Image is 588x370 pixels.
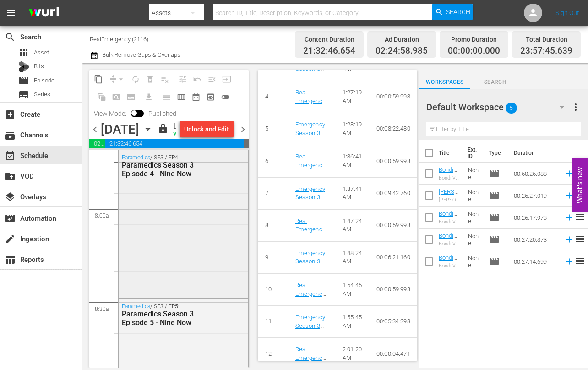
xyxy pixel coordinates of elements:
span: 23:57:45.639 [520,46,572,56]
td: 00:00:59.993 [369,273,418,305]
span: 02:24:58.985 [89,139,105,148]
a: [PERSON_NAME]'s Feasts Season 1 Episode 6 [439,188,459,243]
span: reorder [574,212,585,223]
span: Create Search Block [109,90,124,104]
span: Episode [489,212,500,223]
td: 00:09:42.760 [369,177,418,209]
span: reorder [574,234,585,245]
span: 24 hours Lineup View is OFF [218,90,233,104]
td: 1:36:41 AM [335,145,369,177]
td: 5 [258,113,288,145]
td: 00:50:25.088 [510,163,561,185]
div: Bondi Vet Season 2 Episode 4 [439,263,461,269]
span: Remove Gaps & Overlaps [106,72,128,87]
span: Download as CSV [138,88,156,106]
span: Series [34,90,50,99]
td: 00:00:59.993 [369,81,418,113]
span: 02:24:58.985 [376,46,428,56]
span: View Backup [203,90,218,104]
span: table_chart [5,254,16,265]
span: more_vert [570,102,581,113]
td: 8 [258,209,288,241]
div: WILL DELIVER: [DATE] 7p (local) [173,131,176,137]
span: Customize Events [172,70,190,88]
span: Search [5,32,16,43]
td: 1:55:45 AM [335,306,369,338]
div: Paramedics Season 3 Episode 4 - Nine Now [122,161,205,178]
button: Open Feedback Widget [572,158,588,212]
td: 7 [258,177,288,209]
a: Emergency Season 3 Episode 6 [295,314,325,337]
span: toggle_off [221,92,230,102]
span: Revert to Primary Episode [190,72,205,87]
span: Asset [18,47,29,58]
span: Asset [34,48,49,57]
span: chevron_right [237,124,249,135]
button: Search [432,4,473,20]
a: Bondi Vet Season 3 Episode 2 [439,210,459,251]
span: preview_outlined [206,92,215,102]
span: Toggle to switch from Published to Draft view. [131,110,137,116]
a: Real Emergency Commercial Break [295,282,328,314]
div: Ad Duration [376,33,428,46]
span: Episode [489,190,500,201]
a: Paramedics [122,303,150,310]
td: 00:06:21.160 [369,241,418,273]
a: Sign Out [555,9,579,16]
span: Bulk Remove Gaps & Overlaps [101,51,180,58]
span: Create Series Block [124,90,138,104]
span: Workspaces [419,77,470,87]
span: Copy Lineup [91,72,106,87]
span: lock [158,123,169,134]
span: reorder [574,256,585,267]
span: movie_filter [5,213,16,224]
span: Week Calendar View [174,90,189,104]
div: Bits [18,61,29,72]
span: VOD [5,171,16,182]
span: Fill episodes with ad slates [205,72,219,87]
svg: Add to Schedule [564,169,574,179]
td: 00:05:34.398 [369,306,418,338]
td: 00:26:17.973 [510,207,561,229]
svg: Add to Schedule [564,190,574,201]
td: None [464,250,485,272]
span: Search [446,4,470,20]
svg: Add to Schedule [564,234,574,245]
span: Channels [5,130,16,141]
td: 1:54:45 AM [335,273,369,305]
div: / SE3 / EP4: [122,154,205,178]
td: 00:00:59.993 [369,209,418,241]
th: Ext. ID [462,140,483,166]
span: Bits [34,62,44,71]
td: 1:28:19 AM [335,113,369,145]
a: Emergency Season 3 Episode 6 [295,121,325,145]
span: calendar_view_week_outlined [177,92,186,102]
div: [DATE] [101,122,139,137]
span: View Mode: [89,110,131,117]
span: Episode [489,234,500,245]
span: layers [5,191,16,202]
td: 00:08:22.480 [369,113,418,145]
span: Episode [489,168,500,179]
button: Unlock and Edit [180,121,234,137]
td: 1:27:19 AM [335,81,369,113]
div: Lineup [173,121,176,131]
td: 00:00:59.993 [369,145,418,177]
td: 12 [258,338,288,370]
a: Emergency Season 3 Episode 6 [295,185,325,209]
td: 9 [258,241,288,273]
span: Month Calendar View [189,90,203,104]
span: 00:02:14.361 [244,139,249,148]
td: None [464,185,485,207]
svg: Add to Schedule [564,212,574,223]
span: Published [144,110,181,117]
td: 00:27:14.699 [510,250,561,272]
a: Bondi Vet Season 6 Episode 16 (Bondi Vet Season 6 Episode 16 (VARIANT)) [439,166,461,262]
span: Clear Lineup [158,72,172,87]
td: 1:47:24 AM [335,209,369,241]
td: 4 [258,81,288,113]
div: Total Duration [520,33,572,46]
td: 00:25:27.019 [510,185,561,207]
span: Episode [34,76,54,85]
div: Unlock and Edit [184,121,229,137]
